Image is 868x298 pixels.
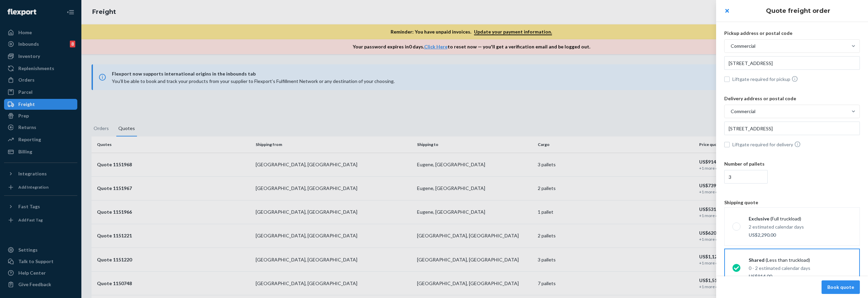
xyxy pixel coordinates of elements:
[732,76,860,83] span: Liftgate required for pickup
[724,122,860,135] input: U.S. Address Only
[822,280,860,294] button: Book quote
[731,108,755,115] div: Commercial
[724,95,860,102] p: Delivery address or postal code
[736,6,860,15] h1: Quote freight order
[724,30,860,37] p: Pickup address or postal code
[749,215,804,222] div: Exclusive
[749,223,804,230] p: 2 estimated calendar days
[724,199,860,206] p: Shipping quote
[749,265,810,272] p: 0 - 2 estimated calendar days
[732,141,860,148] span: Liftgate required for delivery
[749,273,810,280] p: US$914.00
[770,215,801,222] span: (Full truckload)
[724,56,860,70] input: U.S. Address Only
[720,4,734,18] button: close
[766,257,810,263] span: (Less than truckload)
[749,257,810,263] div: Shared
[724,77,730,82] input: Liftgate required for pickup
[724,142,730,147] input: Liftgate required for delivery
[724,161,860,167] p: Number of pallets
[731,43,755,49] div: Commercial
[749,232,804,238] p: US$2,290.00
